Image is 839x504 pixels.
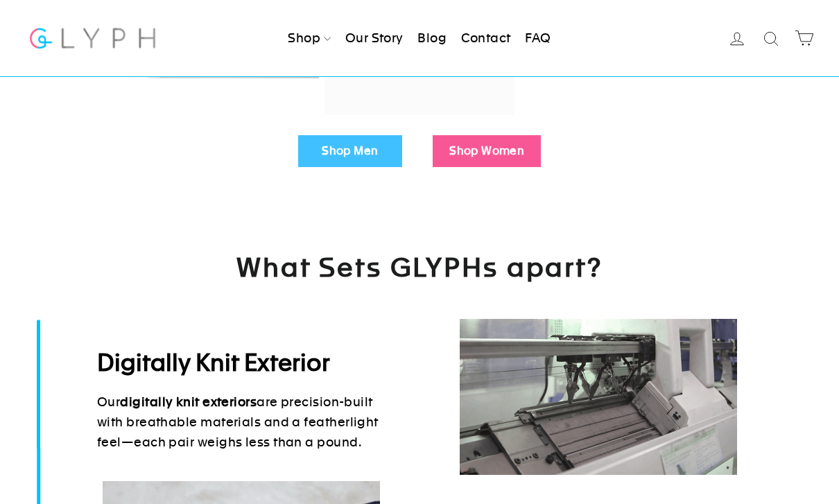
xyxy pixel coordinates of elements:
a: Shop [282,23,336,53]
h2: What Sets GLYPHs apart? [104,250,735,319]
a: Our Story [340,23,409,53]
a: FAQ [519,23,556,53]
a: Blog [412,23,452,53]
strong: digitally knit exteriors [120,394,257,409]
img: Glyph [28,19,157,56]
p: Our are precision-built with breathable materials and a featherlight feel—each pair weighs less t... [97,392,399,452]
a: Shop Men [298,135,402,167]
h2: Digitally Knit Exterior [97,348,399,379]
iframe: Glyph - Referral program [820,192,839,312]
a: Contact [456,23,517,53]
a: Shop Women [433,135,541,167]
ul: Primary [282,23,556,53]
img: DigialKnittingHorizontal-ezgif.com-video-to-gif-converter_1.gif [460,319,737,475]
